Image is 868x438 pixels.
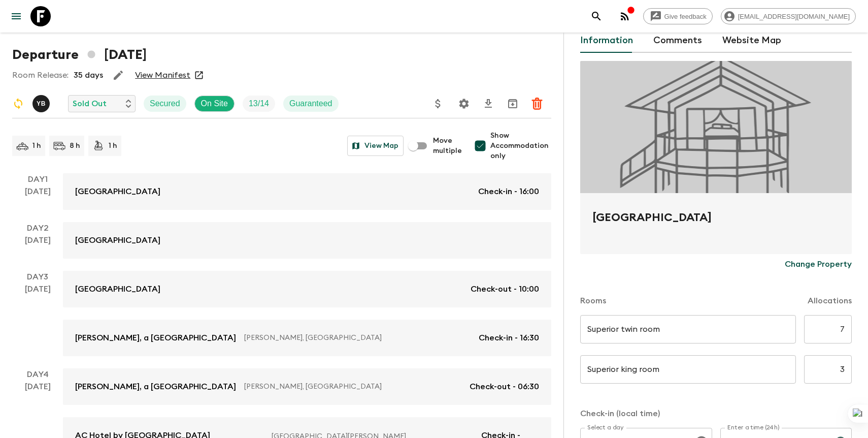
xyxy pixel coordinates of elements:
a: [GEOGRAPHIC_DATA] [63,222,551,259]
p: Day 2 [12,222,63,234]
label: Enter a time (24h) [727,423,780,432]
p: Check-in - 16:30 [479,332,539,344]
p: Y B [37,100,46,108]
button: Comments [653,28,702,53]
p: Check-out - 06:30 [470,381,539,393]
button: Settings [454,93,474,114]
p: 1 h [32,141,41,151]
button: Download CSV [478,93,498,114]
p: Secured [150,98,180,110]
p: Day 4 [12,368,63,381]
button: YB [32,95,52,112]
p: Rooms [580,295,606,307]
p: Check-in - 16:00 [478,185,539,198]
label: Select a day [587,423,623,432]
div: Photo of OSH Hotel Getsemani [580,61,852,193]
div: [DATE] [25,185,51,210]
button: Change Property [785,254,852,274]
p: Day 3 [12,271,63,283]
p: Guaranteed [289,98,332,110]
p: Sold Out [73,98,107,110]
span: Move multiple [433,136,462,156]
button: Delete [527,93,547,114]
p: 1 h [109,141,117,151]
span: [EMAIL_ADDRESS][DOMAIN_NAME] [732,13,855,20]
span: Show Accommodation only [490,131,551,161]
p: Change Property [785,258,852,270]
p: Day 1 [12,173,63,185]
button: View Map [347,136,404,156]
p: [GEOGRAPHIC_DATA] [75,185,160,198]
a: [GEOGRAPHIC_DATA]Check-in - 16:00 [63,173,551,210]
span: Give feedback [659,13,712,20]
p: [PERSON_NAME], a [GEOGRAPHIC_DATA] [75,332,236,344]
h1: Departure [DATE] [12,45,147,65]
a: Give feedback [643,8,713,24]
p: 13 / 14 [249,98,269,110]
p: On Site [201,98,228,110]
a: View Manifest [135,70,190,80]
svg: Sync Required - Changes detected [12,98,24,110]
p: [PERSON_NAME], [GEOGRAPHIC_DATA] [244,382,461,392]
div: On Site [194,96,235,112]
p: Check-in (local time) [580,408,852,420]
div: [DATE] [25,234,51,259]
input: eg. Double superior treehouse [580,355,796,384]
div: [DATE] [25,283,51,356]
span: Yohan Bayona [32,98,52,106]
p: Check-out - 10:00 [471,283,539,295]
div: Secured [144,96,186,112]
h2: [GEOGRAPHIC_DATA] [592,209,840,242]
div: [EMAIL_ADDRESS][DOMAIN_NAME] [721,8,856,24]
div: Trip Fill [243,96,275,112]
p: [GEOGRAPHIC_DATA] [75,283,160,295]
button: Information [580,28,633,53]
p: [GEOGRAPHIC_DATA] [75,234,160,246]
p: Room Release: [12,69,69,81]
a: [PERSON_NAME], a [GEOGRAPHIC_DATA][PERSON_NAME], [GEOGRAPHIC_DATA]Check-out - 06:30 [63,368,551,405]
button: menu [6,6,26,26]
a: [GEOGRAPHIC_DATA]Check-out - 10:00 [63,271,551,307]
input: eg. Tent on a jeep [580,315,796,343]
p: 8 h [70,141,80,151]
p: Allocations [808,295,852,307]
p: [PERSON_NAME], [GEOGRAPHIC_DATA] [244,333,471,343]
button: search adventures [586,6,607,26]
button: Archive (Completed, Cancelled or Unsynced Departures only) [503,93,523,114]
button: Website Map [722,28,781,53]
a: [PERSON_NAME], a [GEOGRAPHIC_DATA][PERSON_NAME], [GEOGRAPHIC_DATA]Check-in - 16:30 [63,320,551,356]
button: Update Price, Early Bird Discount and Costs [428,93,448,114]
p: [PERSON_NAME], a [GEOGRAPHIC_DATA] [75,381,236,393]
p: 35 days [74,69,103,81]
